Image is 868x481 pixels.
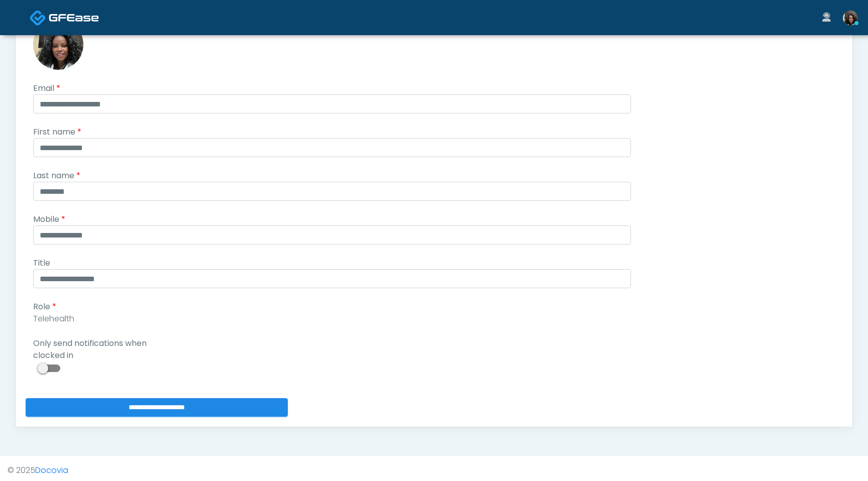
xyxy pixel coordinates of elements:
a: Docovia [30,1,99,34]
label: Last name [26,170,162,182]
button: Open LiveChat chat widget [8,4,38,34]
p: Telehealth [33,313,631,325]
label: Role [26,301,162,313]
img: Docovia [49,13,99,23]
a: Docovia [35,464,68,476]
label: Email [26,82,162,94]
label: Title [26,257,162,269]
img: Nike Elizabeth Akinjero [843,11,858,26]
img: Docovia [30,10,46,26]
label: Mobile [26,213,162,225]
label: First name [26,126,162,138]
img: Manager Profile Image [33,20,83,70]
label: Only send notifications when clocked in [26,337,162,362]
